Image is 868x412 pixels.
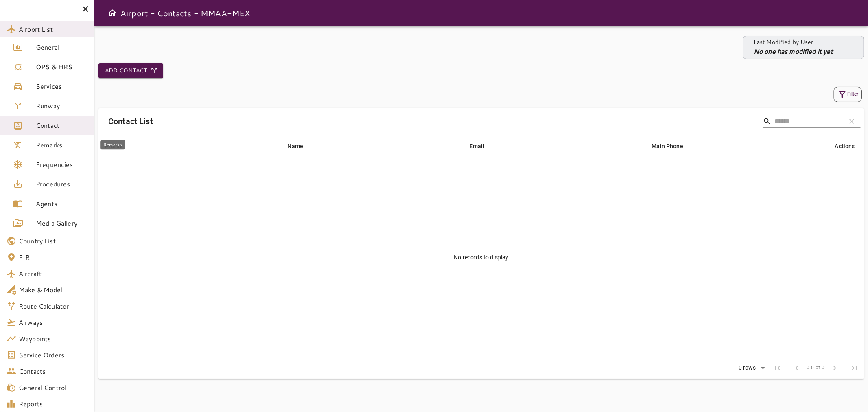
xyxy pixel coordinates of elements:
[288,141,314,151] span: Name
[19,334,88,344] span: Waypoints
[19,252,88,262] span: FIR
[768,358,787,378] span: First Page
[825,358,844,378] span: Next Page
[19,366,88,376] span: Contacts
[470,141,485,151] div: Email
[807,364,825,372] span: 0-0 of 0
[36,121,88,130] span: Contact
[36,140,88,150] span: Remarks
[104,5,120,21] button: Open drawer
[19,383,88,392] span: General Control
[108,115,153,128] h6: Contact List
[733,364,758,371] div: 10 rows
[844,358,864,378] span: Last Page
[19,399,88,409] span: Reports
[754,38,833,46] p: Last Modified by User
[36,179,88,189] span: Procedures
[36,62,88,72] span: OPS & HRS
[19,236,88,246] span: Country List
[834,87,862,102] button: Filter
[36,101,88,111] span: Runway
[36,218,88,228] span: Media Gallery
[36,199,88,208] span: Agents
[19,350,88,360] span: Service Orders
[19,285,88,295] span: Make & Model
[652,141,684,151] div: Main Phone
[19,24,88,34] span: Airport List
[19,318,88,327] span: Airways
[120,7,250,20] h6: Airport - Contacts - MMAA-MEX
[787,358,807,378] span: Previous Page
[36,81,88,91] span: Services
[754,46,833,56] p: No one has modified it yet
[36,42,88,52] span: General
[652,141,694,151] span: Main Phone
[36,160,88,169] span: Frequencies
[100,140,125,149] div: Remarks
[763,117,771,125] span: Search
[98,158,864,357] td: No records to display
[98,63,163,78] button: Add Contact
[19,301,88,311] span: Route Calculator
[470,141,495,151] span: Email
[730,362,768,374] div: 10 rows
[288,141,304,151] div: Name
[19,269,88,278] span: Aircraft
[774,115,840,128] input: Search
